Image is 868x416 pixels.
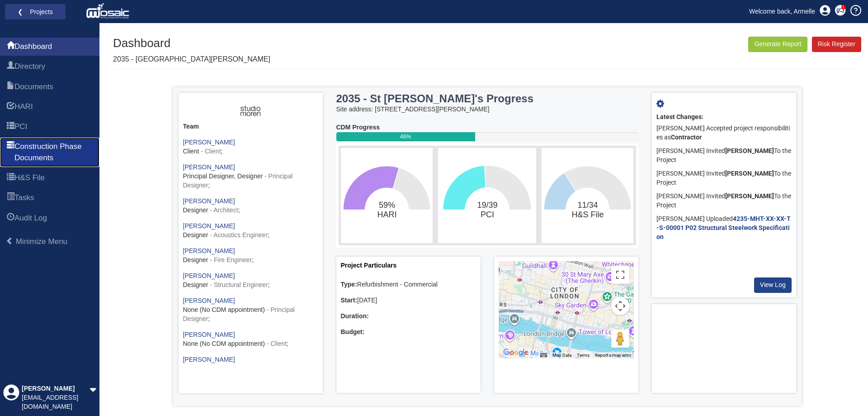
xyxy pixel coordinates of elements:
[572,210,604,219] tspan: H&S File
[201,148,221,155] span: - Client
[501,347,531,359] a: Open this area in Google Maps (opens a new window)
[341,280,476,289] div: Refurbishment - Commercial
[14,121,27,132] span: PCI
[341,296,358,304] b: Start:
[7,142,14,164] span: Construction Phase Documents
[341,328,365,335] b: Budget:
[210,231,268,239] span: - Acoustics Engineer
[183,281,208,288] span: Designer
[671,134,702,141] b: Contractor
[812,37,861,52] a: Risk Register
[440,150,534,241] svg: 19/39​PCI
[183,247,235,254] a: [PERSON_NAME]
[14,41,52,52] span: Dashboard
[183,122,318,131] div: Team
[14,192,34,203] span: Tasks
[577,353,590,358] a: Terms (opens in new tab)
[183,272,318,290] div: ;
[544,150,631,241] svg: 11/34​H&S File
[552,352,571,359] button: Map Data
[572,201,604,219] text: 11/34
[183,296,318,324] div: ;
[14,141,93,163] span: Construction Phase Documents
[336,123,638,132] div: CDM Progress
[656,167,792,190] div: [PERSON_NAME] Invited To the Project
[183,222,235,230] a: [PERSON_NAME]
[7,173,14,184] span: H&S File
[14,172,45,183] span: H&S File
[183,256,208,263] span: Designer
[183,197,235,205] a: [PERSON_NAME]
[183,222,318,240] div: ;
[183,206,208,214] span: Designer
[830,375,861,409] iframe: Chat
[725,192,774,200] b: [PERSON_NAME]
[6,237,14,245] span: Minimize Menu
[183,138,318,156] div: ;
[183,197,318,215] div: ;
[14,213,47,224] span: Audit Log
[183,355,318,373] div: ;
[210,206,238,214] span: - Architect
[14,101,33,112] span: HARI
[183,163,318,190] div: ;
[477,201,497,219] text: 19/39
[7,122,14,133] span: PCI
[481,210,494,219] tspan: PCI
[3,384,19,411] div: Profile
[725,147,774,154] b: [PERSON_NAME]
[7,62,14,72] span: Directory
[656,190,792,212] div: [PERSON_NAME] Invited To the Project
[267,340,287,347] span: - Client
[22,393,90,411] div: [EMAIL_ADDRESS][DOMAIN_NAME]
[501,347,531,359] img: Google
[11,6,60,18] a: ❮ Projects
[725,170,774,177] b: [PERSON_NAME]
[595,353,631,358] a: Report a map error
[341,262,397,269] a: Project Particulars
[183,340,265,347] span: None (No CDM appointment)
[540,352,547,359] button: Keyboard shortcuts
[7,213,14,224] span: Audit Log
[7,82,14,93] span: Documents
[611,297,629,315] button: Map camera controls
[656,144,792,167] div: [PERSON_NAME] Invited To the Project
[16,237,67,246] span: Minimize Menu
[341,281,357,288] b: Type:
[183,331,235,338] a: [PERSON_NAME]
[611,266,629,284] button: Toggle fullscreen view
[341,296,476,305] div: [DATE]
[7,102,14,113] span: HARI
[86,2,132,20] img: logo_white.png
[183,231,208,239] span: Designer
[656,113,792,122] div: Latest Changes:
[742,5,822,18] a: Welcome back, Armelle
[223,102,277,120] img: ASH3fIiKEy5lAAAAAElFTkSuQmCC
[14,61,45,72] span: Directory
[754,277,792,293] a: View Log
[336,105,638,114] div: Site address: [STREET_ADDRESS][PERSON_NAME]
[341,312,369,320] b: Duration:
[656,212,792,244] div: [PERSON_NAME] Uploaded
[7,193,14,204] span: Tasks
[656,215,791,240] a: 4235-MHT-XX-XX-T-S-00001 P02 Structural Steelwork Specification
[22,384,90,393] div: [PERSON_NAME]
[113,54,270,65] p: 2035 - [GEOGRAPHIC_DATA][PERSON_NAME]
[183,272,235,279] a: [PERSON_NAME]
[183,148,199,155] span: Client
[183,172,263,180] span: Principal Designer, Designer
[611,330,629,348] button: Drag Pegman onto the map to open Street View
[336,93,586,105] h3: 2035 - St [PERSON_NAME]'s Progress
[336,132,475,141] div: 46%
[210,256,252,263] span: - Fire Engineer
[7,42,14,53] span: Dashboard
[183,306,265,313] span: None (No CDM appointment)
[377,201,396,219] text: 59%
[183,163,235,171] a: [PERSON_NAME]
[183,356,235,363] a: [PERSON_NAME]
[748,37,807,52] button: Generate Report
[377,210,396,219] tspan: HARI
[183,330,318,349] div: ;
[494,257,638,393] div: Project Location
